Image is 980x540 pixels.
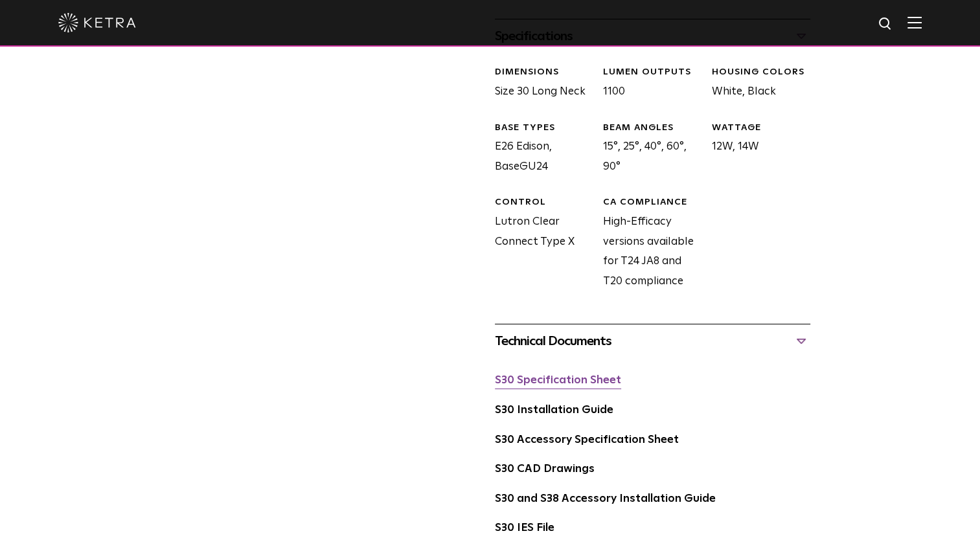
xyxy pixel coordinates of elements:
[495,122,593,135] div: BASE TYPES
[495,66,593,79] div: DIMENSIONS
[593,196,701,291] div: High-Efficacy versions available for T24 JA8 and T20 compliance
[711,122,810,135] div: WATTAGE
[603,66,701,79] div: LUMEN OUTPUTS
[711,66,810,79] div: HOUSING COLORS
[603,122,701,135] div: BEAM ANGLES
[495,523,554,534] a: S30 IES File
[603,196,701,209] div: CA COMPLIANCE
[485,196,593,291] div: Lutron Clear Connect Type X
[701,66,810,102] div: White, Black
[495,375,621,386] a: S30 Specification Sheet
[485,122,593,177] div: E26 Edison, BaseGU24
[58,13,136,32] img: ketra-logo-2019-white
[495,464,595,475] a: S30 CAD Drawings
[701,122,810,177] div: 12W, 14W
[907,16,922,28] img: Hamburger%20Nav.svg
[593,66,701,102] div: 1100
[495,493,716,504] a: S30 and S38 Accessory Installation Guide
[495,196,593,209] div: CONTROL
[878,16,894,32] img: search icon
[495,331,810,352] div: Technical Documents
[593,122,701,177] div: 15°, 25°, 40°, 60°, 90°
[495,434,679,445] a: S30 Accessory Specification Sheet
[485,66,593,102] div: Size 30 Long Neck
[495,405,613,416] a: S30 Installation Guide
